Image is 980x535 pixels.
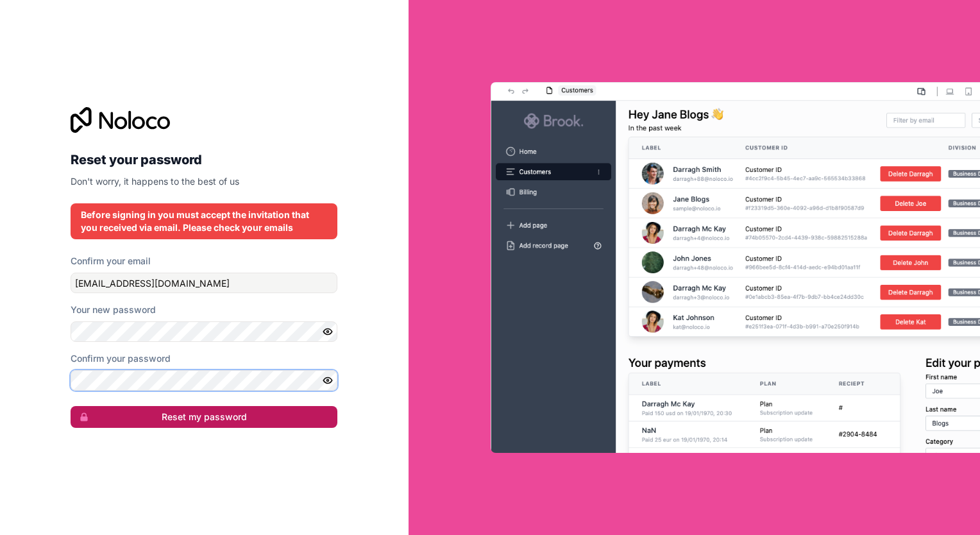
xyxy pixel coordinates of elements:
input: Email address [71,273,337,293]
label: Your new password [71,303,156,316]
input: Password [71,321,337,342]
div: Before signing in you must accept the invitation that you received via email. Please check your e... [81,208,327,234]
button: Reset my password [71,406,337,428]
h2: Reset your password [71,148,337,171]
input: Confirm password [71,370,337,391]
p: Don't worry, it happens to the best of us [71,175,337,188]
label: Confirm your password [71,352,171,365]
label: Confirm your email [71,255,151,267]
